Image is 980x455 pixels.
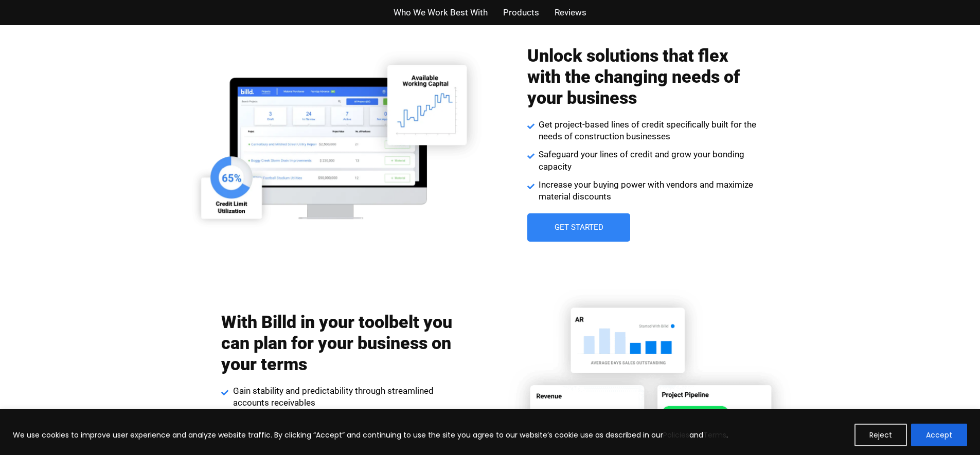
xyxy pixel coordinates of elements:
[527,45,759,108] h2: Unlock solutions that flex with the changing needs of your business
[703,430,726,440] a: Terms
[221,312,453,374] h2: With Billd in your toolbelt you can plan for your business on your terms
[536,179,759,204] span: Increase your buying power with vendors and maximize material discounts
[503,5,539,20] a: Products
[536,119,759,143] span: Get project-based lines of credit specifically built for the needs of construction businesses
[230,385,453,410] span: Gain stability and predictability through streamlined accounts receivables
[554,224,603,231] span: Get Started
[555,5,586,20] a: Reviews
[663,430,689,440] a: Policies
[854,424,907,446] button: Reject
[13,429,728,441] p: We use cookies to improve user experience and analyze website traffic. By clicking “Accept” and c...
[536,149,759,173] span: Safeguard your lines of credit and grow your bonding capacity
[394,5,488,20] a: Who We Work Best With
[527,213,630,242] a: Get Started
[911,424,967,446] button: Accept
